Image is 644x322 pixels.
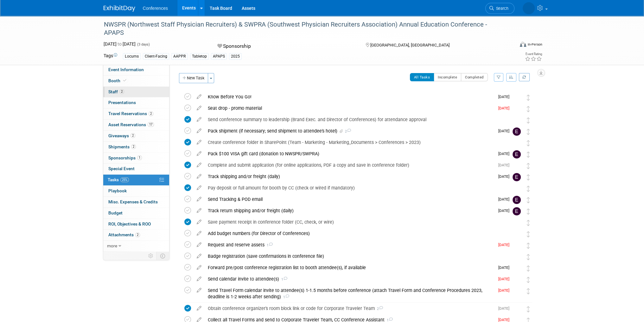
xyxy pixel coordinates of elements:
td: Personalize Event Tab Strip [145,252,156,260]
div: Create conference folder in SharePoint (Team - Marketing - Marketing_Documents > Conferences > 2023) [205,137,500,148]
i: Move task [527,277,530,283]
span: Shipments [108,144,136,149]
span: to [117,41,123,46]
i: Move task [527,306,530,312]
span: Booth [108,78,128,83]
span: Playbook [108,188,127,193]
span: 1 [281,295,289,299]
div: Client-Facing [143,53,169,60]
span: [DATE] [498,265,513,270]
span: 2 [149,111,153,116]
span: [GEOGRAPHIC_DATA], [GEOGRAPHIC_DATA] [370,43,450,47]
div: AAPPR [171,53,188,60]
div: Event Rating [525,53,542,56]
span: Staff [108,89,124,94]
div: Complete and submit application (for online applications, PDF a copy and save in conference folder) [205,160,494,170]
i: Move task [527,106,530,112]
a: Attachments2 [103,230,169,240]
img: Mel Liwanag [513,253,521,261]
div: Pay deposit or full amount for booth by CC (check or wired if mandatory) [205,183,500,193]
a: Refresh [519,73,530,81]
a: edit [194,139,205,145]
img: Erin Anderson [513,207,521,215]
span: [DATE] [498,95,513,99]
div: Save payment receipt in conference folder (CC, check, or wire) [205,217,500,227]
span: Special Event [108,166,135,171]
i: Move task [527,288,530,294]
a: Misc. Expenses & Credits [103,197,169,207]
span: ROI, Objectives & ROO [108,221,151,226]
a: edit [194,276,205,282]
span: Search [494,6,508,11]
button: Incomplete [434,73,461,81]
a: Giveaways2 [103,131,169,141]
span: Conferences [143,6,168,11]
a: Shipments2 [103,142,169,152]
a: edit [194,231,205,236]
img: Sara Magnuson [523,2,535,14]
span: 2 [131,144,136,149]
td: Toggle Event Tabs [156,252,169,260]
img: Mel Liwanag [513,230,521,238]
img: Mel Liwanag [513,305,521,313]
i: Move task [527,208,530,214]
span: Asset Reservations [108,122,154,127]
img: Erin Anderson [513,173,521,181]
a: Travel Reservations2 [103,108,169,119]
span: 2 [135,232,140,237]
a: Tasks25% [103,175,169,185]
a: edit [194,174,205,179]
span: [DATE] [DATE] [104,41,136,46]
a: Presentations [103,97,169,108]
a: edit [194,94,205,100]
span: 17 [148,122,154,127]
div: Event Format [477,41,542,50]
div: Track return shipping and/or freight (daily) [205,205,494,216]
a: edit [194,162,205,168]
span: more [107,243,117,248]
span: Event Information [108,67,144,72]
img: Mel Liwanag [513,264,521,272]
div: Send Travel Form calendar invite to attendee(s) 1-1.5 months before conference (attach Travel For... [205,285,494,302]
span: [DATE] [498,129,513,133]
span: 1 [279,277,287,282]
img: Sara Magnuson [513,105,521,113]
span: Travel Reservations [108,111,153,116]
a: edit [194,253,205,259]
i: Move task [527,186,530,192]
td: Tags [104,53,117,60]
a: Asset Reservations17 [103,120,169,130]
div: Know Before You Go! [205,91,494,102]
a: Search [485,3,514,14]
span: [DATE] [498,243,513,247]
a: edit [194,265,205,270]
i: Booth reservation complete [123,79,126,82]
div: Send calendar invite to attendee(s) [205,274,494,284]
div: APAPS [211,53,227,60]
span: 2 [119,89,124,94]
i: Move task [527,117,530,123]
a: more [103,241,169,251]
span: [DATE] [498,106,513,110]
img: Mel Liwanag [513,276,521,284]
a: edit [194,208,205,214]
img: Erin Anderson [513,196,521,204]
img: Mel Liwanag [513,287,521,295]
div: Add budget numbers (for Director of Conferences) [205,228,500,239]
i: Move task [527,243,530,249]
div: Seat drop - promo material [205,103,494,114]
div: Pack shipment (if necessary; send shipment to attendee's hotel) [205,126,494,136]
img: Mel Liwanag [513,93,521,102]
span: [DATE] [498,208,513,213]
img: Mel Liwanag [513,162,521,170]
a: Playbook [103,186,169,196]
button: New Task [179,73,208,83]
img: Mel Liwanag [513,219,521,227]
a: edit [194,288,205,293]
span: Tasks [108,177,129,182]
i: Move task [527,140,530,146]
span: [DATE] [498,163,513,167]
a: Budget [103,208,169,219]
img: Mel Liwanag [513,241,521,250]
div: 2025 [229,53,242,60]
